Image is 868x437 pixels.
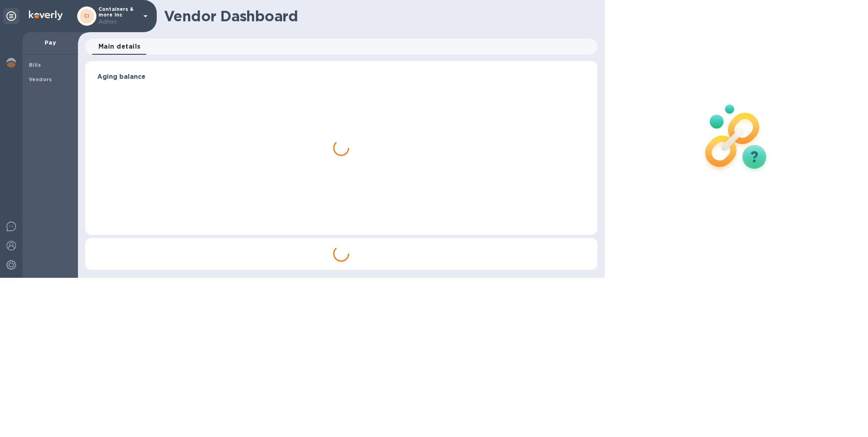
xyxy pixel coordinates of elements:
b: CI [84,13,90,19]
p: Containers & more inc [98,6,139,26]
img: Logo [29,10,63,20]
span: Main details [98,41,141,52]
h1: Vendor Dashboard [164,8,592,25]
h3: Aging balance [97,73,585,81]
p: Pay [29,39,72,47]
p: Admin [98,18,139,26]
div: Unpin categories [3,8,19,24]
b: Bills [29,62,41,68]
b: Vendors [29,76,52,82]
